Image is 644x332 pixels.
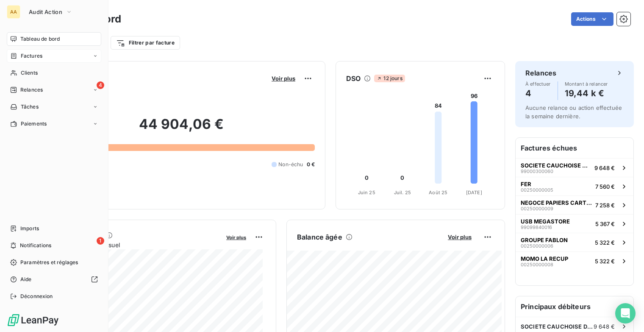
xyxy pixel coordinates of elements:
button: USB MEGASTORE990998400165 367 € [516,214,633,233]
span: Relances [20,86,43,94]
button: Filtrer par facture [111,36,180,50]
button: Voir plus [224,233,249,241]
a: Aide [7,273,101,286]
span: USB MEGASTORE [521,218,570,225]
span: Aide [20,276,32,283]
span: 12 jours [374,75,405,82]
tspan: [DATE] [466,190,482,195]
span: 9 648 € [594,165,615,171]
button: Voir plus [269,75,298,82]
button: Actions [571,12,613,26]
span: 00250000009 [521,206,553,211]
h6: DSO [346,73,361,84]
span: Tâches [21,103,39,111]
span: Voir plus [226,234,246,240]
h4: 19,44 k € [565,86,608,100]
span: SOCIETE CAUCHOISE DE BATIMENT [521,323,594,330]
span: Déconnexion [20,293,53,300]
tspan: Août 25 [429,190,447,195]
div: AA [7,5,20,19]
span: 99099840016 [521,225,552,230]
span: 0 € [307,161,315,168]
span: 99000300060 [521,169,553,174]
span: SOCIETE CAUCHOISE DE BATIMENT [521,162,591,169]
h6: Relances [525,68,556,78]
span: NEGOCE PAPIERS CARTONS (NPC) [521,199,592,206]
h6: Principaux débiteurs [516,296,633,317]
tspan: Juil. 25 [394,190,411,195]
span: Factures [21,52,42,60]
h4: 4 [525,86,551,100]
span: 1 [97,237,104,245]
button: NEGOCE PAPIERS CARTONS (NPC)002500000097 258 € [516,195,633,214]
span: Paramètres et réglages [20,259,78,266]
div: Open Intercom Messenger [615,303,636,324]
span: Montant à relancer [565,81,608,86]
span: FER [521,181,531,187]
h6: Factures échues [516,138,633,158]
h6: Balance âgée [297,232,342,242]
span: 7 560 € [595,183,615,190]
img: Logo LeanPay [7,313,59,327]
button: FER002500000057 560 € [516,177,633,195]
span: Paiements [21,120,47,128]
span: Audit Action [29,8,62,15]
span: Imports [20,225,39,232]
tspan: Juin 25 [358,190,375,195]
span: 00250000006 [521,243,553,248]
span: 00250000005 [521,187,553,193]
button: Voir plus [445,233,474,241]
span: 5 367 € [595,220,615,227]
button: GROUPE FABLON002500000065 322 € [516,233,633,251]
span: 5 322 € [595,239,615,246]
span: À effectuer [525,81,551,86]
span: 7 258 € [595,202,615,209]
button: SOCIETE CAUCHOISE DE BATIMENT990003000609 648 € [516,158,633,177]
span: GROUPE FABLON [521,237,568,243]
span: Tableau de bord [20,35,60,43]
span: MOMO LA RECUP [521,255,568,262]
span: Chiffre d'affaires mensuel [48,240,220,249]
span: Aucune relance ou action effectuée la semaine dernière. [525,104,622,120]
span: 9 648 € [594,323,615,330]
span: Voir plus [448,234,472,240]
button: MOMO LA RECUP002500000085 322 € [516,251,633,270]
h2: 44 904,06 € [48,116,315,141]
span: Notifications [20,242,51,249]
span: 4 [97,81,104,89]
span: 00250000008 [521,262,553,267]
span: Voir plus [272,75,295,82]
span: 5 322 € [595,258,615,265]
span: Clients [21,69,38,77]
span: Non-échu [278,161,303,168]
